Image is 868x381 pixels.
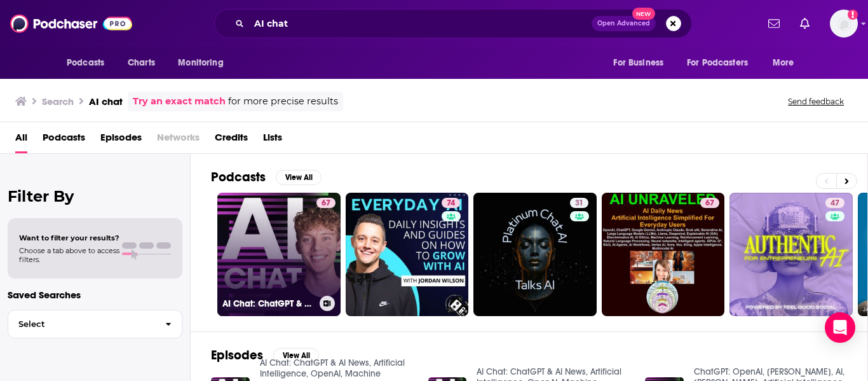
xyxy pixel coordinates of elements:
a: 67 [316,198,336,208]
h2: Podcasts [211,169,266,185]
span: Select [8,320,155,328]
span: Open Advanced [597,20,650,27]
span: For Podcasters [687,54,748,72]
span: Logged in as ABolliger [830,10,858,38]
span: Networks [157,127,200,153]
a: 47 [729,193,853,316]
a: Try an exact match [133,94,226,109]
h3: AI Chat: ChatGPT & AI News, Artificial Intelligence, OpenAI, Machine Learning [222,298,315,309]
a: 67 [602,193,725,316]
h2: Filter By [8,187,182,205]
span: Podcasts [67,54,104,72]
h3: AI chat [89,95,123,107]
span: for more precise results [228,94,338,109]
a: 74 [346,193,469,316]
a: 67 [700,198,719,208]
img: Podchaser - Follow, Share and Rate Podcasts [10,11,132,36]
p: Saved Searches [8,289,182,301]
span: 67 [322,197,330,210]
span: Choose a tab above to access filters. [19,246,119,264]
span: Want to filter your results? [19,233,119,242]
span: More [773,54,794,72]
span: 74 [447,197,455,210]
button: open menu [169,51,240,75]
svg: Add a profile image [848,10,858,20]
span: 67 [705,197,714,210]
a: Lists [263,127,282,153]
a: All [15,127,27,153]
span: 31 [575,197,583,210]
span: 47 [831,197,839,210]
a: Podcasts [43,127,85,153]
button: Show profile menu [830,10,858,38]
button: open menu [58,51,121,75]
button: Send feedback [784,96,848,107]
span: Monitoring [178,54,223,72]
button: View All [273,348,319,363]
a: Episodes [100,127,142,153]
div: Search podcasts, credits, & more... [214,9,692,38]
span: For Business [613,54,663,72]
button: View All [276,170,322,185]
a: 47 [825,198,844,208]
span: Charts [128,54,155,72]
a: 74 [442,198,460,208]
img: User Profile [830,10,858,38]
div: Open Intercom Messenger [825,312,855,343]
span: New [632,8,655,20]
a: 31 [570,198,588,208]
h2: Episodes [211,347,263,363]
button: Select [8,310,182,338]
a: Charts [119,51,163,75]
a: PodcastsView All [211,169,322,185]
button: open menu [764,51,810,75]
a: 67AI Chat: ChatGPT & AI News, Artificial Intelligence, OpenAI, Machine Learning [217,193,341,316]
a: 31 [473,193,597,316]
a: Show notifications dropdown [763,13,785,34]
h3: Search [42,95,74,107]
button: open menu [604,51,679,75]
a: EpisodesView All [211,347,319,363]
a: Credits [215,127,248,153]
button: Open AdvancedNew [592,16,656,31]
a: Show notifications dropdown [795,13,815,34]
button: open menu [679,51,766,75]
input: Search podcasts, credits, & more... [249,13,592,34]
